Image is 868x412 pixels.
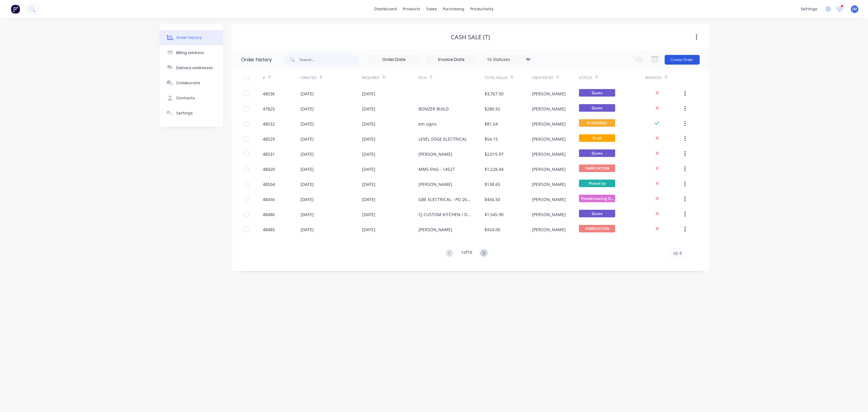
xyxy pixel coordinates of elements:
div: purchasing [440,5,467,14]
span: Picked Up [579,180,615,187]
span: Quote [579,149,615,157]
div: [DATE] [300,211,314,218]
div: [DATE] [300,151,314,157]
span: 10 [673,250,678,257]
div: [DATE] [362,166,375,172]
div: Collaborate [176,80,200,86]
div: 48531 [263,151,275,157]
div: BONZER BUILD [418,106,449,112]
div: PO # [418,75,427,81]
div: Status [579,75,592,81]
div: settings [798,5,820,14]
span: Quote [579,210,615,217]
button: Order history [160,30,223,45]
div: Order history [176,35,202,40]
span: FABRICATION [579,164,615,172]
div: [PERSON_NAME] [418,151,452,157]
div: [DATE] [300,106,314,112]
div: [DATE] [300,226,314,233]
div: [PERSON_NAME] [532,121,566,127]
div: LEVEL EDGE ELECTRICAL [418,136,467,142]
div: Created [300,75,316,81]
div: [PERSON_NAME] [532,91,566,97]
div: $81.54 [485,121,498,127]
a: dashboard [371,5,400,14]
div: Total Value [485,69,532,86]
div: Invoiced [645,75,662,81]
div: [PERSON_NAME] [532,181,566,187]
button: Delivery addresses [160,60,223,75]
div: 48532 [263,121,275,127]
div: sales [423,5,440,14]
div: [DATE] [362,151,375,157]
button: Collaborate [160,75,223,91]
input: Search... [300,54,359,66]
div: Created [300,69,362,86]
div: 48486 [263,211,275,218]
div: [PERSON_NAME] [532,106,566,112]
div: Required [362,69,419,86]
div: [DATE] [362,91,375,97]
div: CASH SALE (T) [451,34,490,41]
div: Created By [532,69,579,86]
div: [PERSON_NAME] [532,211,566,218]
div: $2,015.97 [485,151,504,157]
div: [DATE] [300,181,314,187]
div: [DATE] [300,196,314,203]
div: $3,767.50 [485,91,504,97]
input: Invoice Date [426,55,477,64]
div: [PERSON_NAME] [532,136,566,142]
div: $924.00 [485,226,500,233]
span: FABRICATION [579,225,615,232]
div: [DATE] [362,181,375,187]
div: Order history [241,56,272,63]
div: CJ CUSTOM KITCHEN / DASH - GP [GEOGRAPHIC_DATA] [418,211,472,218]
div: Required [362,75,380,81]
div: $456.50 [485,196,500,203]
div: [DATE] [362,106,375,112]
span: FLASHINGS [579,119,615,127]
div: PO # [418,69,485,86]
div: Status [579,69,645,86]
div: [DATE] [362,196,375,203]
div: $1,545.90 [485,211,504,218]
div: [DATE] [362,226,375,233]
span: Draft [579,134,615,142]
div: Created By [532,75,553,81]
div: [PERSON_NAME] [532,226,566,233]
div: [PERSON_NAME] [418,226,452,233]
div: 48420 [263,166,275,172]
div: $286.92 [485,106,500,112]
div: $1,228.44 [485,166,504,172]
button: Settings [160,106,223,121]
span: JM [852,6,857,12]
div: [DATE] [362,211,375,218]
div: [DATE] [362,136,375,142]
div: [DATE] [300,121,314,127]
div: 48456 [263,196,275,203]
div: Invoiced [645,69,683,86]
span: Powdercoating Q... [579,195,615,202]
button: Contacts [160,91,223,106]
button: Billing address [160,45,223,60]
div: 47825 [263,106,275,112]
div: GBE ELECTRICAL - PO 260821 [418,196,472,203]
div: em signs [418,121,437,127]
div: products [400,5,423,14]
div: [DATE] [300,166,314,172]
div: Settings [176,110,193,116]
div: 48529 [263,136,275,142]
div: 48485 [263,226,275,233]
div: $138.65 [485,181,500,187]
div: Contacts [176,95,195,101]
div: MMS ENG - 14527 [418,166,455,172]
div: 48536 [263,91,275,97]
div: # [263,75,265,81]
span: Quote [579,89,615,97]
div: # [263,69,300,86]
div: [DATE] [300,136,314,142]
div: [PERSON_NAME] [532,151,566,157]
div: [PERSON_NAME] [532,166,566,172]
div: Total Value [485,75,507,81]
div: Delivery addresses [176,65,213,71]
